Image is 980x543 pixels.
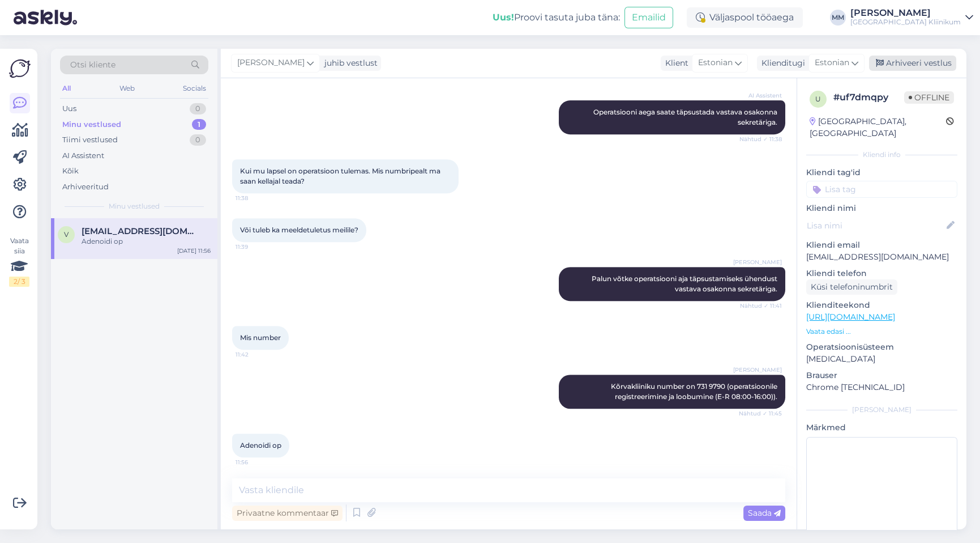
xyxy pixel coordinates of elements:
[62,119,121,130] div: Minu vestlused
[806,381,957,393] p: Chrome [TECHNICAL_ID]
[9,277,29,287] div: 2 / 3
[748,508,781,518] span: Saada
[60,81,73,96] div: All
[806,279,897,295] div: Küsi telefoninumbrit
[592,274,779,293] span: Palun võtke operatsiooni aja täpsustamiseks ühendust vastava osakonna sekretäriga.
[232,506,343,521] div: Privaatne kommentaar
[833,91,904,104] div: # uf7dmqpy
[64,230,69,239] span: v
[850,18,961,27] div: [GEOGRAPHIC_DATA] Kliinikum
[807,219,944,232] input: Lisa nimi
[739,91,782,100] span: AI Assistent
[806,251,957,263] p: [EMAIL_ADDRESS][DOMAIN_NAME]
[9,236,29,287] div: Vaata siia
[82,226,199,236] span: viktoriapruul@outlook.com
[320,57,378,69] div: juhib vestlust
[739,409,782,418] span: Nähtud ✓ 11:45
[806,312,895,322] a: [URL][DOMAIN_NAME]
[733,258,782,266] span: [PERSON_NAME]
[117,81,137,96] div: Web
[62,134,118,146] div: Tiimi vestlused
[237,57,305,69] span: [PERSON_NAME]
[62,181,109,193] div: Arhiveeritud
[806,181,957,198] input: Lisa tag
[687,7,803,28] div: Väljaspool tööaega
[62,103,76,114] div: Uus
[240,167,442,185] span: Kui mu lapsel on operatsioon tulemas. Mis numbripealt ma saan kellajal teada?
[815,95,821,103] span: u
[240,333,281,342] span: Mis number
[624,7,673,28] button: Emailid
[236,194,278,202] span: 11:38
[806,326,957,337] p: Vaata edasi ...
[493,12,514,23] b: Uus!
[806,167,957,179] p: Kliendi tag'id
[109,201,160,211] span: Minu vestlused
[593,108,779,126] span: Operatsiooni aega saate täpsustada vastava osakonna sekretäriga.
[806,268,957,279] p: Kliendi telefon
[62,166,79,177] div: Kõik
[810,116,946,139] div: [GEOGRAPHIC_DATA], [GEOGRAPHIC_DATA]
[611,382,779,401] span: Kõrvakliiniku number on 731 9790 (operatsioonile registreerimine ja loobumine (E-R 08:00-16:00)).
[493,11,620,24] div: Proovi tasuta juba täna:
[806,239,957,251] p: Kliendi email
[192,119,206,130] div: 1
[869,56,956,71] div: Arhiveeri vestlus
[733,366,782,374] span: [PERSON_NAME]
[830,10,846,26] div: MM
[806,299,957,311] p: Klienditeekond
[698,57,733,69] span: Estonian
[62,150,104,162] div: AI Assistent
[806,353,957,365] p: [MEDICAL_DATA]
[236,350,278,359] span: 11:42
[850,9,973,27] a: [PERSON_NAME][GEOGRAPHIC_DATA] Kliinikum
[904,91,954,104] span: Offline
[190,103,206,114] div: 0
[82,236,211,247] div: Adenoidi op
[806,202,957,214] p: Kliendi nimi
[739,302,782,310] span: Nähtud ✓ 11:41
[806,341,957,353] p: Operatsioonisüsteem
[850,9,961,18] div: [PERSON_NAME]
[177,247,211,255] div: [DATE] 11:56
[739,135,782,143] span: Nähtud ✓ 11:38
[757,57,805,69] div: Klienditugi
[190,134,206,146] div: 0
[806,405,957,415] div: [PERSON_NAME]
[806,370,957,381] p: Brauser
[9,58,31,79] img: Askly Logo
[181,81,208,96] div: Socials
[661,57,688,69] div: Klient
[240,226,358,234] span: Või tuleb ka meeldetuletus meilile?
[240,441,281,449] span: Adenoidi op
[236,243,278,251] span: 11:39
[815,57,849,69] span: Estonian
[70,59,115,71] span: Otsi kliente
[806,422,957,434] p: Märkmed
[806,150,957,160] div: Kliendi info
[236,458,278,466] span: 11:56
